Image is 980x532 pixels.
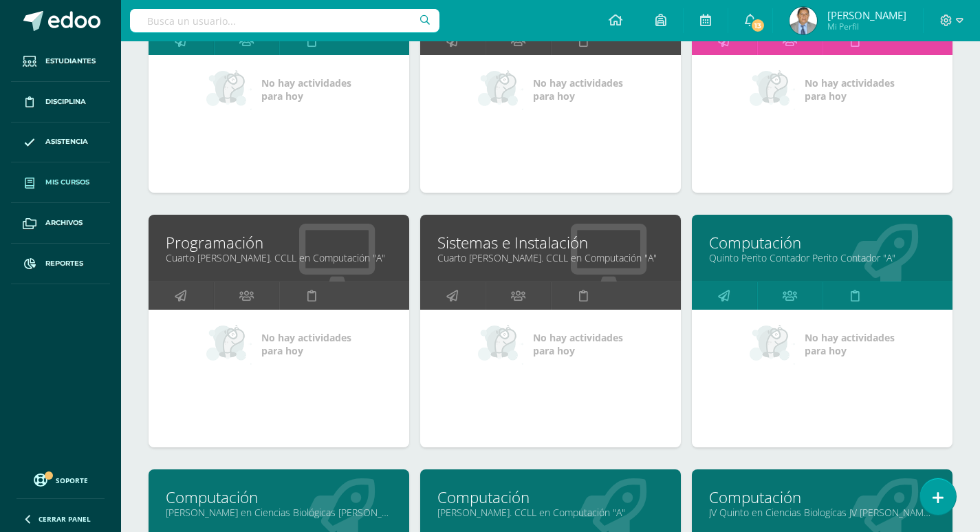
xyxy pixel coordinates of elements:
[709,232,935,253] a: Computación
[11,162,110,203] a: Mis cursos
[56,476,88,485] span: Soporte
[11,123,110,163] a: Asistencia
[11,82,110,123] a: Disciplina
[166,506,392,519] a: [PERSON_NAME] en Ciencias Biológicas [PERSON_NAME]. CCLL en Ciencias Biológicas "A"
[533,76,623,103] span: No hay actividades para hoy
[437,251,664,264] a: Cuarto [PERSON_NAME]. CCLL en Computación "A"
[45,96,86,107] span: Disciplina
[130,9,439,32] input: Busca un usuario...
[11,203,110,244] a: Archivos
[261,76,351,103] span: No hay actividades para hoy
[11,41,110,82] a: Estudiantes
[750,69,795,110] img: no_activities_small.png
[206,69,252,110] img: no_activities_small.png
[533,331,623,357] span: No hay actividades para hoy
[478,69,523,110] img: no_activities_small.png
[437,232,664,253] a: Sistemas e Instalación
[45,56,96,67] span: Estudiantes
[790,7,817,34] img: 219bdcb1a3e4d06700ae7d5ab62fa881.png
[17,470,105,489] a: Soporte
[750,18,765,33] span: 13
[709,251,935,264] a: Quinto Perito Contador Perito Contador "A"
[437,487,664,508] a: Computación
[709,506,935,519] a: JV Quinto en Ciencias Biologícas JV [PERSON_NAME]. CCLL en Ciencias Biológicas Vespertino "A"
[45,258,83,269] span: Reportes
[827,8,906,22] span: [PERSON_NAME]
[709,487,935,508] a: Computación
[39,514,91,524] span: Cerrar panel
[261,331,351,357] span: No hay actividades para hoy
[750,323,795,365] img: no_activities_small.png
[45,217,83,228] span: Archivos
[45,177,89,188] span: Mis cursos
[206,323,252,365] img: no_activities_small.png
[166,251,392,264] a: Cuarto [PERSON_NAME]. CCLL en Computación "A"
[166,487,392,508] a: Computación
[805,331,895,357] span: No hay actividades para hoy
[805,76,895,103] span: No hay actividades para hoy
[437,506,664,519] a: [PERSON_NAME]. CCLL en Computación "A"
[478,323,523,365] img: no_activities_small.png
[11,244,110,284] a: Reportes
[827,21,906,32] span: Mi Perfil
[166,232,392,253] a: Programación
[45,136,88,147] span: Asistencia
